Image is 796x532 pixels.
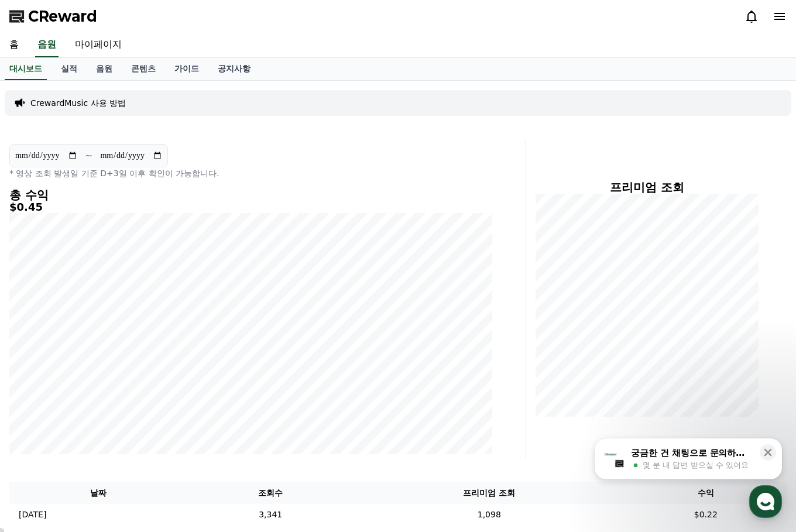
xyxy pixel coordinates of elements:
[122,58,165,80] a: 콘텐츠
[30,97,126,109] a: CrewardMusic 사용 방법
[354,504,625,526] td: 1,098
[9,188,493,201] h4: 총 수익
[66,33,131,57] a: 마이페이지
[165,58,208,80] a: 가이드
[9,482,187,504] th: 날짜
[9,201,493,213] h5: $0.45
[28,7,97,26] span: CReward
[35,33,59,57] a: 음원
[625,482,787,504] th: 수익
[536,181,759,194] h4: 프리미엄 조회
[354,482,625,504] th: 프리미엄 조회
[9,7,97,26] a: CReward
[19,509,46,521] p: [DATE]
[208,58,260,80] a: 공지사항
[5,58,47,80] a: 대시보드
[187,504,354,526] td: 3,341
[87,58,122,80] a: 음원
[52,58,87,80] a: 실적
[85,149,92,163] p: ~
[625,504,787,526] td: $0.22
[187,482,354,504] th: 조회수
[9,167,493,179] p: * 영상 조회 발생일 기준 D+3일 이후 확인이 가능합니다.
